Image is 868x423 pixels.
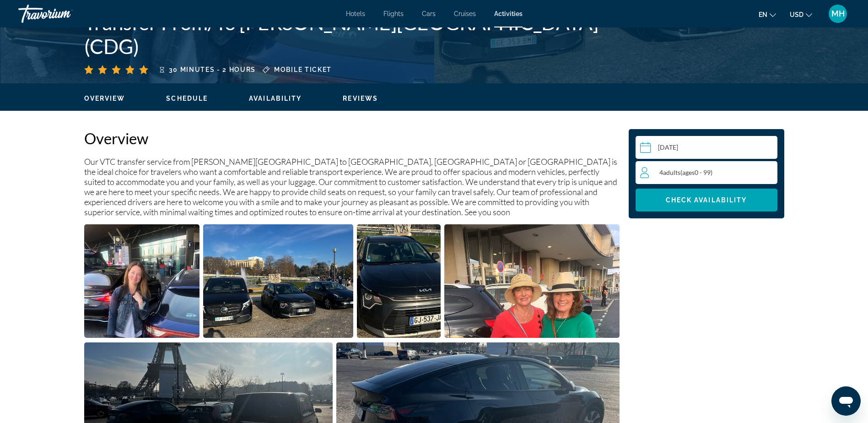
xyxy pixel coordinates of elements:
[636,189,777,211] button: Check Availability
[249,94,302,103] button: Availability
[343,95,378,102] span: Reviews
[84,129,620,147] h2: Overview
[346,10,365,17] a: Hotels
[636,161,777,184] button: Travelers: 4 adults, 0 children
[18,2,110,26] a: Travorium
[84,95,125,102] span: Overview
[790,11,803,18] span: USD
[84,157,620,217] p: Our VTC transfer service from [PERSON_NAME][GEOGRAPHIC_DATA] to [GEOGRAPHIC_DATA], [GEOGRAPHIC_DA...
[790,8,812,21] button: Change currency
[494,10,523,17] a: Activities
[826,4,850,23] button: User Menu
[422,10,436,17] a: Cars
[680,168,712,176] span: ( 0 - 99)
[831,9,845,18] span: MH
[759,8,776,21] button: Change language
[84,94,125,103] button: Overview
[666,196,747,204] span: Check Availability
[831,386,861,416] iframe: Button to launch messaging window
[454,10,476,17] a: Cruises
[169,66,256,73] span: 30 minutes - 2 hours
[357,224,441,338] button: Open full-screen image slider
[663,168,680,176] span: Adults
[166,94,208,103] button: Schedule
[343,94,378,103] button: Reviews
[682,168,695,176] span: ages
[659,168,712,176] span: 4
[249,95,302,102] span: Availability
[444,224,620,338] button: Open full-screen image slider
[84,11,638,58] h1: Transfer From/To [PERSON_NAME][GEOGRAPHIC_DATA] (CDG)
[274,66,332,73] span: Mobile ticket
[759,11,767,18] span: en
[383,10,404,17] a: Flights
[84,224,200,338] button: Open full-screen image slider
[203,224,353,338] button: Open full-screen image slider
[166,95,208,102] span: Schedule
